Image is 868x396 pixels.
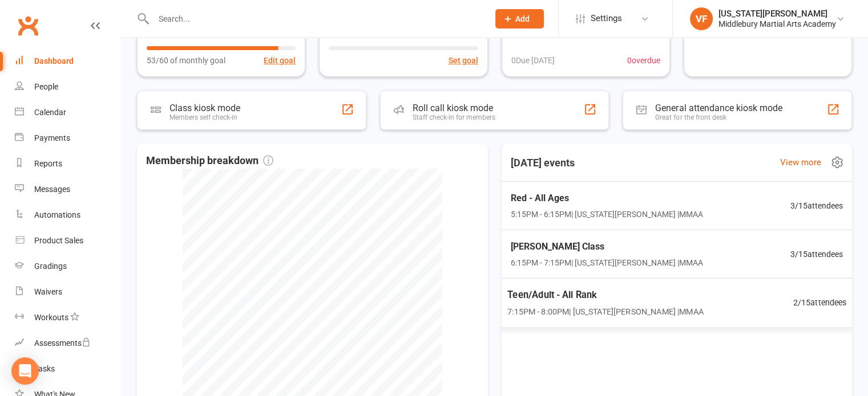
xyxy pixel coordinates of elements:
[15,202,120,228] a: Automations
[34,108,66,117] div: Calendar
[15,48,120,74] a: Dashboard
[507,288,704,303] span: Teen/Adult - All Rank
[15,279,120,305] a: Waivers
[511,54,555,67] span: 0 Due [DATE]
[34,262,67,271] div: Gradings
[146,153,273,169] span: Membership breakdown
[15,74,120,100] a: People
[15,151,120,177] a: Reports
[627,54,660,67] span: 0 overdue
[15,177,120,202] a: Messages
[34,82,58,91] div: People
[34,159,62,168] div: Reports
[34,185,70,194] div: Messages
[718,9,836,19] div: [US_STATE][PERSON_NAME]
[15,330,120,356] a: Assessments
[34,313,68,322] div: Workouts
[34,210,80,219] div: Automations
[793,296,846,309] span: 2 / 15 attendees
[790,199,843,212] span: 3 / 15 attendees
[655,113,782,121] div: Great for the front desk
[413,103,495,113] div: Roll call kiosk mode
[502,153,584,173] h3: [DATE] events
[169,113,240,121] div: Members self check-in
[449,54,478,67] button: Set goal
[511,239,703,254] span: [PERSON_NAME] Class
[495,9,544,28] button: Add
[790,248,843,260] span: 3 / 15 attendees
[34,236,83,245] div: Product Sales
[780,156,821,169] a: View more
[15,254,120,279] a: Gradings
[511,191,703,206] span: Red - All Ages
[34,133,70,142] div: Payments
[511,208,703,221] span: 5:15PM - 6:15PM | [US_STATE][PERSON_NAME] | MMAA
[690,7,713,30] div: VF
[150,11,481,27] input: Search...
[11,357,39,385] div: Open Intercom Messenger
[15,125,120,151] a: Payments
[169,103,240,113] div: Class kiosk mode
[14,11,42,40] a: Clubworx
[515,14,530,23] span: Add
[718,19,836,29] div: Middlebury Martial Arts Academy
[507,305,704,318] span: 7:15PM - 8:00PM | [US_STATE][PERSON_NAME] | MMAA
[15,356,120,382] a: Tasks
[15,305,120,330] a: Workouts
[264,54,296,67] button: Edit goal
[655,103,782,113] div: General attendance kiosk mode
[34,364,55,373] div: Tasks
[511,256,703,269] span: 6:15PM - 7:15PM | [US_STATE][PERSON_NAME] | MMAA
[147,54,225,67] span: 53/60 of monthly goal
[15,100,120,125] a: Calendar
[413,113,495,121] div: Staff check-in for members
[34,56,74,66] div: Dashboard
[591,6,622,31] span: Settings
[34,287,62,296] div: Waivers
[15,228,120,254] a: Product Sales
[34,338,91,348] div: Assessments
